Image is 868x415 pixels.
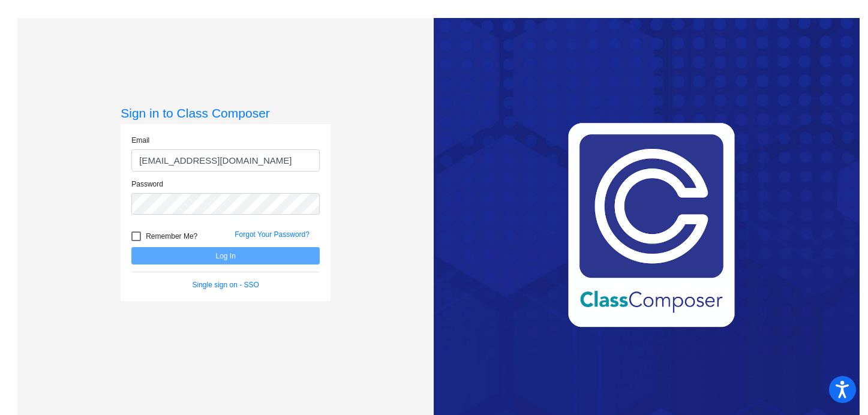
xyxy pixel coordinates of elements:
[121,106,331,121] h3: Sign in to Class Composer
[235,230,310,239] a: Forgot Your Password?
[146,229,197,243] span: Remember Me?
[131,135,149,146] label: Email
[193,281,259,289] a: Single sign on - SSO
[131,247,320,264] button: Log In
[131,179,163,190] label: Password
